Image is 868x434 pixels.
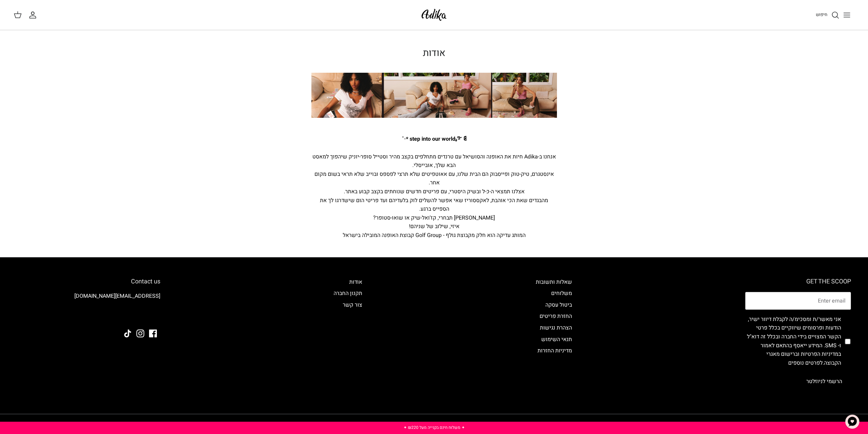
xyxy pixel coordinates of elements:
[797,373,851,390] button: הרשמי לניוזלטר
[839,8,854,23] button: Toggle menu
[540,324,572,332] a: הצהרת נגישות
[420,7,448,23] img: Adika IL
[311,47,557,59] h1: אודות
[788,359,823,367] a: לפרטים נוספים
[327,278,369,390] div: Secondary navigation
[74,292,160,300] a: [EMAIL_ADDRESS][DOMAIN_NAME]
[551,289,572,297] a: משלוחים
[538,347,572,355] a: מדיניות החזרות
[816,11,827,18] span: חיפוש
[842,411,863,432] button: צ'אט
[349,278,362,286] a: אודות
[124,330,132,337] a: Tiktok
[402,135,466,143] strong: step into our world ೃ࿐ ༊ *·˚
[745,315,841,368] label: אני מאשר/ת ומסכימ/ה לקבלת דיוור ישיר, הודעות ופרסומים שיווקיים בכלל פרטי הקשר המצויים בידי החברה ...
[311,231,557,240] div: המותג עדיקה הוא חלק מקבוצת גולף - Golf Group קבוצת האופנה המובילה בישראל
[17,278,160,285] h6: Contact us
[745,292,851,310] input: Email
[334,289,362,297] a: תקנון החברה
[529,278,579,390] div: Secondary navigation
[816,11,839,19] a: חיפוש
[136,330,144,337] a: Instagram
[540,312,572,320] a: החזרת פריטים
[311,144,557,231] div: אנחנו ב-Adika חיות את האופנה והסושיאל עם טרנדים מתחלפים בקצב מהיר וסטייל סופר-יוניק שיהפוך למאסט ...
[536,278,572,286] a: שאלות ותשובות
[541,335,572,344] a: תנאי השימוש
[545,301,572,309] a: ביטול עסקה
[343,301,362,309] a: צור קשר
[29,11,40,19] a: החשבון שלי
[149,330,157,337] a: Facebook
[142,311,160,320] img: Adika IL
[403,424,465,431] a: ✦ משלוח חינם בקנייה מעל ₪220 ✦
[745,278,851,285] h6: GET THE SCOOP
